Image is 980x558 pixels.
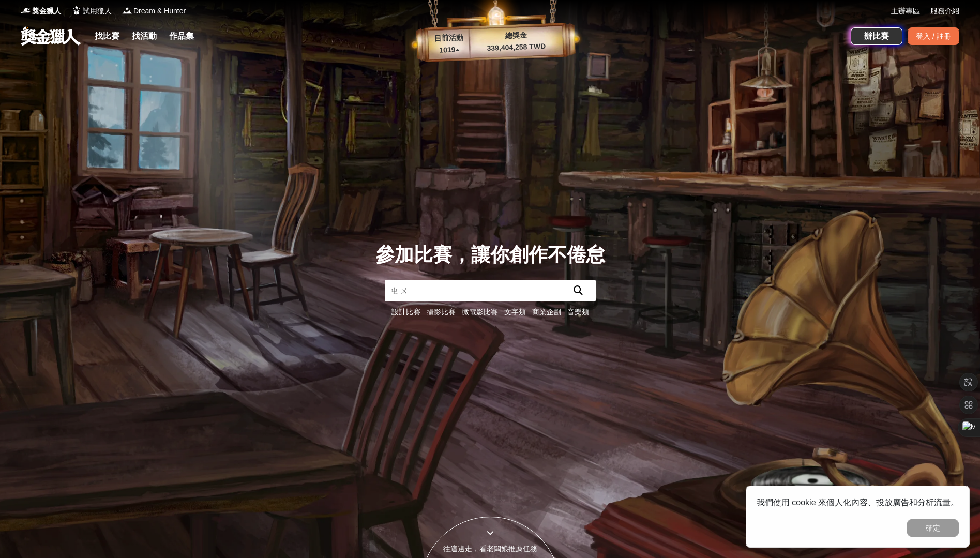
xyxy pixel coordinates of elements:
a: 找比賽 [91,29,124,43]
input: 2025高通台灣AI黑客松 [385,280,561,301]
a: 作品集 [165,29,198,43]
a: 辦比賽 [851,27,902,45]
img: Logo [71,5,82,16]
button: 確定 [907,519,959,537]
a: 音樂類 [567,308,589,316]
span: 我們使用 cookie 來個人化內容、投放廣告和分析流量。 [757,498,959,507]
span: Dream & Hunter [133,6,186,17]
div: 登入 / 註冊 [908,27,959,45]
p: 總獎金 [469,28,563,42]
span: 獎金獵人 [32,6,61,17]
p: 目前活動 [428,32,470,44]
span: 試用獵人 [83,6,112,17]
p: 339,404,258 TWD [470,40,563,54]
a: Logo獎金獵人 [21,6,61,17]
a: 攝影比賽 [427,308,456,316]
a: LogoDream & Hunter [122,6,186,17]
a: 設計比賽 [391,308,420,316]
a: 服務介紹 [930,6,959,17]
a: 主辦專區 [891,6,920,17]
a: 微電影比賽 [462,308,498,316]
a: 文字類 [504,308,526,316]
div: 參加比賽，讓你創作不倦怠 [375,240,605,269]
p: 1019 ▴ [428,44,470,56]
a: 找活動 [128,29,161,43]
a: 商業企劃 [532,308,561,316]
a: Logo試用獵人 [71,6,112,17]
img: Logo [21,5,31,16]
img: Logo [122,5,132,16]
div: 往這邊走，看老闆娘推薦任務 [421,544,560,554]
